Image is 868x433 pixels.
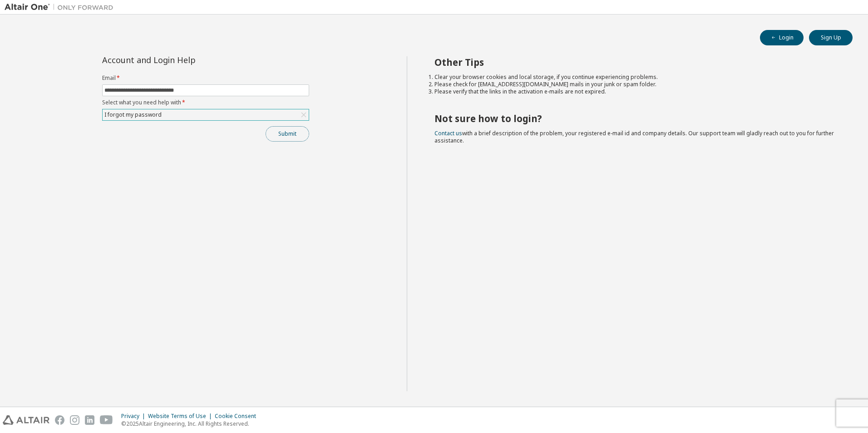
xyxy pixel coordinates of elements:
[85,415,94,425] img: linkedin.svg
[70,415,79,425] img: instagram.svg
[100,415,113,425] img: youtube.svg
[103,109,309,120] div: I forgot my password
[434,129,462,137] a: Contact us
[434,113,837,124] h2: Not sure how to login?
[5,3,118,12] img: Altair One
[103,110,163,120] div: I forgot my password
[434,88,837,95] li: Please verify that the links in the activation e-mails are not expired.
[55,415,64,425] img: facebook.svg
[760,30,804,45] button: Login
[121,420,261,428] p: © 2025 Altair Engineering, Inc. All Rights Reserved.
[102,99,309,106] label: Select what you need help with
[148,413,215,420] div: Website Terms of Use
[434,74,837,81] li: Clear your browser cookies and local storage, if you continue experiencing problems.
[102,74,309,82] label: Email
[434,129,834,144] span: with a brief description of the problem, your registered e-mail id and company details. Our suppo...
[434,81,837,88] li: Please check for [EMAIL_ADDRESS][DOMAIN_NAME] mails in your junk or spam folder.
[3,415,49,425] img: altair_logo.svg
[215,413,261,420] div: Cookie Consent
[434,56,837,68] h2: Other Tips
[121,413,148,420] div: Privacy
[809,30,853,45] button: Sign Up
[102,56,268,64] div: Account and Login Help
[266,126,309,142] button: Submit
